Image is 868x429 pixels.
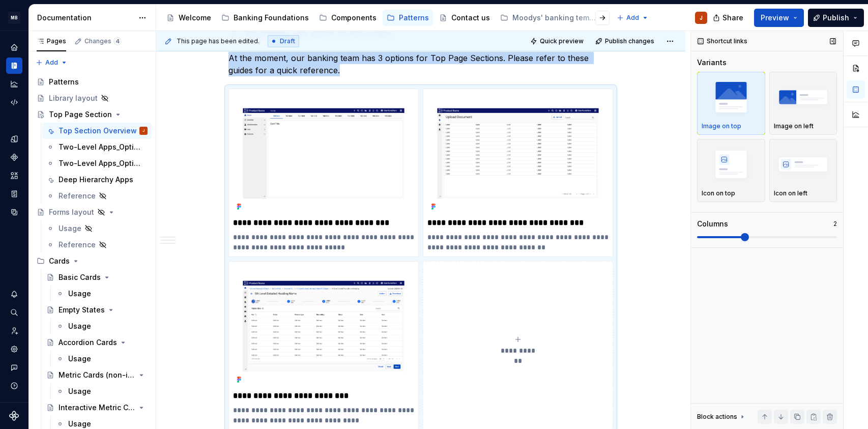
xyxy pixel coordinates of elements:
[68,354,91,364] div: Usage
[42,399,152,416] a: Interactive Metric Cards
[700,14,703,22] div: J
[42,155,152,171] a: Two-Level Apps_Option 2
[6,76,22,92] a: Analytics
[605,37,654,45] span: Publish changes
[59,370,135,380] div: Metric Cards (non-interaction)
[697,410,746,424] div: Block actions
[6,341,22,357] a: Settings
[42,123,152,139] a: Top Section OverviewJ
[68,419,91,429] div: Usage
[383,10,433,26] a: Patterns
[33,204,152,220] a: Forms layout
[6,286,22,302] button: Notifications
[59,272,101,282] div: Basic Cards
[42,334,152,351] a: Accordion Cards
[592,34,659,48] button: Publish changes
[6,58,22,74] a: Documentation
[52,383,152,399] a: Usage
[59,240,96,250] div: Reference
[59,158,142,168] div: Two-Level Apps_Option 2
[512,13,596,23] div: Moodys' banking template
[49,109,112,120] div: Top Page Section
[769,139,837,202] button: placeholderIcon on left
[52,318,152,334] a: Usage
[754,9,804,27] button: Preview
[217,10,313,26] a: Banking Foundations
[49,93,98,103] div: Library layout
[774,146,833,183] img: placeholder
[42,302,152,318] a: Empty States
[33,55,71,70] button: Add
[6,323,22,339] a: Invite team
[68,386,91,396] div: Usage
[6,167,22,184] a: Assets
[59,223,81,234] div: Usage
[33,253,152,269] div: Cards
[399,13,429,23] div: Patterns
[42,171,152,188] a: Deep Hierarchy Apps
[42,220,152,237] a: Usage
[52,285,152,302] a: Usage
[9,411,19,421] svg: Supernova Logo
[59,191,96,201] div: Reference
[774,189,807,197] p: Icon on left
[722,13,743,23] span: Share
[52,351,152,367] a: Usage
[6,359,22,376] div: Contact support
[6,204,22,220] a: Data sources
[45,59,58,67] span: Add
[234,13,309,23] div: Banking Foundations
[49,207,94,217] div: Forms layout
[42,139,152,155] a: Two-Level Apps_Option 1
[233,266,414,386] img: 97e96915-fa1d-4b2f-b51b-0901f966e67b.png
[113,37,122,45] span: 4
[68,289,91,299] div: Usage
[162,8,612,28] div: Page tree
[68,321,91,331] div: Usage
[435,10,494,26] a: Contact us
[702,78,761,116] img: placeholder
[6,149,22,165] div: Components
[42,188,152,204] a: Reference
[59,175,133,185] div: Deep Hierarchy Apps
[59,142,142,152] div: Two-Level Apps_Option 1
[162,10,215,26] a: Welcome
[37,13,133,23] div: Documentation
[228,52,613,76] p: At the moment, our banking team has 3 options for Top Page Sections. Please refer to these guides...
[6,131,22,147] a: Design tokens
[6,94,22,110] a: Code automation
[179,13,211,23] div: Welcome
[496,10,612,26] a: Moodys' banking template
[177,37,259,45] span: This page has been edited.
[702,146,761,183] img: placeholder
[331,13,377,23] div: Components
[6,186,22,202] a: Storybook stories
[59,305,105,315] div: Empty States
[702,189,735,197] p: Icon on top
[697,72,765,135] button: placeholderImage on top
[33,74,152,90] a: Patterns
[280,37,295,45] span: Draft
[702,122,741,130] p: Image on top
[6,304,22,321] button: Search ⌘K
[33,90,152,106] a: Library layout
[823,13,849,23] span: Publish
[59,403,135,413] div: Interactive Metric Cards
[6,39,22,55] a: Home
[2,7,26,28] button: MB
[708,9,750,27] button: Share
[697,413,737,421] div: Block actions
[808,9,864,27] button: Publish
[49,256,70,266] div: Cards
[626,14,639,22] span: Add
